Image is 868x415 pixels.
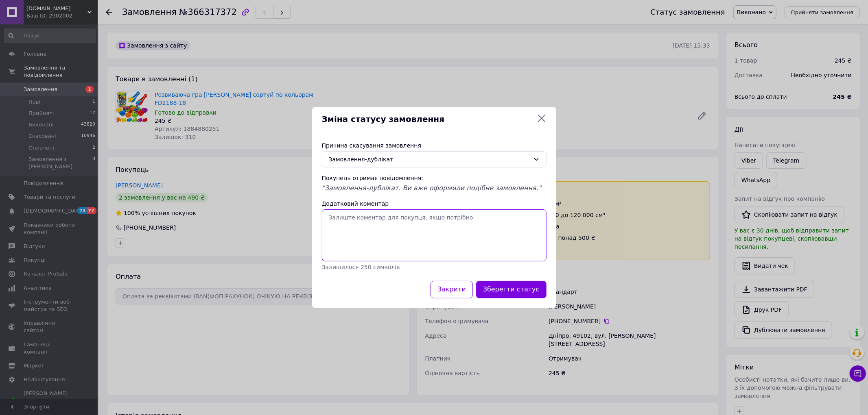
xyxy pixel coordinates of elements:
span: Залишилося 250 символів [322,264,400,270]
div: Замовлення-дублікат [329,155,530,164]
div: Причина скасування замовлення [322,141,547,150]
button: Закрити [431,281,473,298]
label: Додатковий коментар [322,200,389,207]
span: "Замовлення-дублікат. Ви вже оформили подібне замовлення." [322,184,542,192]
span: Зміна статусу замовлення [322,113,533,125]
button: Зберегти статус [476,281,547,298]
div: Покупець отримає повідомлення: [322,174,547,182]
